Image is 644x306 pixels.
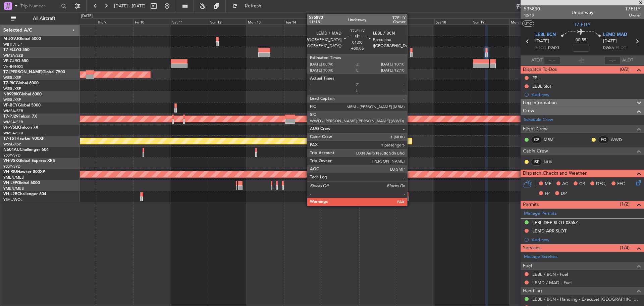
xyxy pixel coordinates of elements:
span: MF [545,181,551,187]
button: All Aircraft [7,13,73,24]
a: VHHH/HKG [3,64,23,69]
a: LEMD / MAD - Fuel [532,280,572,286]
a: WSSL/XSP [3,142,21,147]
span: VP-BCY [3,103,18,107]
span: (1/4) [620,244,630,251]
button: UTC [522,20,534,27]
a: YMEN/MEB [3,175,24,180]
span: VH-RIU [3,170,17,174]
div: Mon 13 [247,18,284,25]
div: [DATE] [81,13,93,19]
span: T7-PJ29 [3,115,18,119]
span: T7-RIC [3,81,16,85]
span: LEBL BCN [535,32,556,38]
a: VH-L2BChallenger 604 [3,192,46,196]
a: 9H-VSLKFalcon 7X [3,126,38,130]
div: Fri 17 [397,18,434,25]
a: M-JGVJGlobal 5000 [3,37,41,41]
div: Add new [532,92,641,97]
span: ELDT [615,45,626,51]
span: All Aircraft [17,16,71,21]
a: YSHL/WOL [3,197,22,202]
div: Sat 11 [171,18,209,25]
a: YMEN/MEB [3,186,24,191]
a: VP-BCYGlobal 5000 [3,103,41,107]
div: Thu 16 [359,18,397,25]
div: Fri 10 [133,18,171,25]
span: ETOT [535,45,546,51]
div: Tue 14 [284,18,322,25]
span: Owner [625,12,641,18]
div: Add new [532,237,641,243]
span: Dispatch To-Dos [523,66,557,74]
span: [DATE] - [DATE] [114,3,146,9]
span: DFC, [596,181,606,187]
button: Refresh [229,1,269,11]
a: VH-RIUHawker 800XP [3,170,45,174]
span: T7-ELLY [3,48,18,52]
a: WMSA/SZB [3,131,23,136]
span: Flight Crew [523,125,548,133]
span: M-JGVJ [3,37,18,41]
a: MRM [544,137,559,143]
span: N604AU [3,148,20,152]
span: ALDT [622,57,633,64]
a: Schedule Crew [524,117,553,123]
span: VH-VSK [3,159,18,163]
span: T7-TST [3,137,16,141]
span: 09:00 [548,45,559,51]
div: Sat 18 [434,18,472,25]
span: AC [562,181,568,187]
span: Dispatch Checks and Weather [523,170,587,177]
span: N8998K [3,92,19,96]
div: FO [598,136,609,143]
a: WSSL/XSP [3,75,21,80]
span: (0/2) [620,66,630,73]
span: T7-[PERSON_NAME] [3,70,42,74]
span: (1/2) [620,201,630,208]
a: T7-RICGlobal 6000 [3,81,39,85]
span: [DATE] [603,38,617,45]
span: CR [579,181,585,187]
span: [DATE] [535,38,549,45]
a: Manage Permits [524,210,556,217]
a: T7-PJ29Falcon 7X [3,115,37,119]
a: T7-[PERSON_NAME]Global 7500 [3,70,65,74]
a: WSSL/XSP [3,86,21,91]
a: WWD [611,137,626,143]
div: FPL [532,75,540,81]
a: VH-VSKGlobal Express XRS [3,159,55,163]
div: LEBL Slot [532,83,551,89]
div: Mon 20 [509,18,547,25]
span: Crew [523,107,534,115]
a: WMSA/SZB [3,108,23,114]
a: N8998KGlobal 6000 [3,92,42,96]
span: 12/18 [524,12,540,18]
span: Services [523,244,540,252]
span: Cabin Crew [523,147,548,155]
span: Refresh [239,4,267,8]
a: WIHH/HLP [3,42,22,47]
div: Thu 9 [96,18,133,25]
span: LEMD MAD [603,32,627,38]
span: ATOT [531,57,542,64]
div: CP [531,136,542,143]
a: VH-LEPGlobal 6000 [3,181,40,185]
span: VH-L2B [3,192,17,196]
span: Permits [523,201,539,209]
span: DP [561,190,567,197]
a: VP-CJRG-650 [3,59,29,63]
div: LEMD ARR SLOT [532,228,567,234]
div: ISP [531,158,542,166]
a: WMSA/SZB [3,53,23,58]
a: T7-TSTHawker 900XP [3,137,44,141]
input: Trip Number [20,1,59,11]
span: T7ELLY [625,5,641,12]
span: 09:55 [603,45,614,51]
span: VP-CJR [3,59,17,63]
span: 9H-VSLK [3,126,20,130]
a: Manage Services [524,254,557,260]
span: FP [545,190,550,197]
span: T7-ELLY [574,21,591,28]
span: Fuel [523,262,532,270]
